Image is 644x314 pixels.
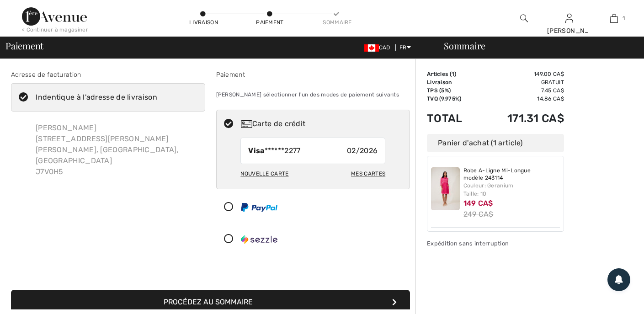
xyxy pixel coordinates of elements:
[565,13,573,24] img: Mes infos
[431,167,460,210] img: Robe A-Ligne Mi-Longue modèle 243114
[36,92,157,103] div: Indentique à l'adresse de livraison
[5,41,43,50] span: Paiement
[241,118,404,129] div: Carte de crédit
[479,95,564,103] td: 14.86 CA$
[189,18,217,27] div: Livraison
[479,86,564,95] td: 7.45 CA$
[520,13,528,24] img: recherche
[241,120,252,128] img: Carte de crédit
[347,145,378,156] span: 02/2026
[323,18,350,27] div: Sommaire
[427,134,564,152] div: Panier d'achat (1 article)
[28,115,205,185] div: [PERSON_NAME] [STREET_ADDRESS][PERSON_NAME] [PERSON_NAME], [GEOGRAPHIC_DATA], [GEOGRAPHIC_DATA] J...
[433,41,639,50] div: Sommaire
[463,199,493,208] span: 149 CA$
[452,71,454,77] span: 1
[479,103,564,134] td: 171.31 CA$
[427,239,564,248] div: Expédition sans interruption
[351,166,385,181] div: Mes cartes
[479,78,564,86] td: Gratuit
[427,103,479,134] td: Total
[216,83,410,106] div: [PERSON_NAME] sélectionner l'un des modes de paiement suivants
[240,166,288,181] div: Nouvelle carte
[427,70,479,78] td: Articles ( )
[463,210,494,218] s: 249 CA$
[216,70,410,80] div: Paiement
[565,14,573,22] a: Se connecter
[11,70,205,80] div: Adresse de facturation
[479,70,564,78] td: 149.00 CA$
[22,7,87,26] img: 1ère Avenue
[364,44,379,52] img: Canadian Dollar
[248,146,264,155] strong: Visa
[463,181,560,198] div: Couleur: Geranium Taille: 10
[610,13,618,24] img: Mon panier
[241,235,277,244] img: Sezzle
[547,26,591,36] div: [PERSON_NAME]
[463,167,560,181] a: Robe A-Ligne Mi-Longue modèle 243114
[22,26,88,34] div: < Continuer à magasiner
[427,95,479,103] td: TVQ (9.975%)
[623,14,625,22] span: 1
[427,78,479,86] td: Livraison
[592,13,636,24] a: 1
[364,44,394,51] span: CAD
[399,44,411,51] span: FR
[427,86,479,95] td: TPS (5%)
[241,203,277,212] img: PayPal
[256,18,283,27] div: Paiement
